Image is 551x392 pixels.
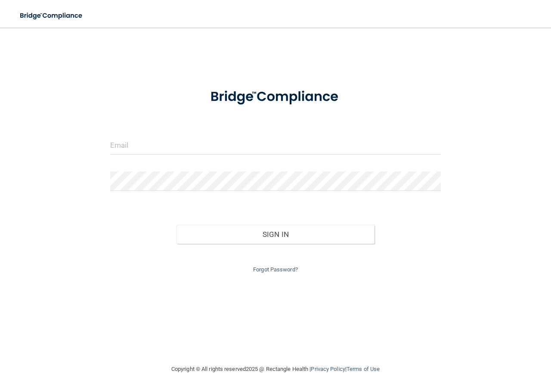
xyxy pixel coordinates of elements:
[118,355,433,383] div: Copyright © All rights reserved 2025 @ Rectangle Health | |
[196,79,355,115] img: bridge_compliance_login_screen.278c3ca4.svg
[176,225,375,244] button: Sign In
[13,7,90,25] img: bridge_compliance_login_screen.278c3ca4.svg
[311,366,345,372] a: Privacy Policy
[110,135,441,155] input: Email
[253,266,298,273] a: Forgot Password?
[347,366,380,372] a: Terms of Use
